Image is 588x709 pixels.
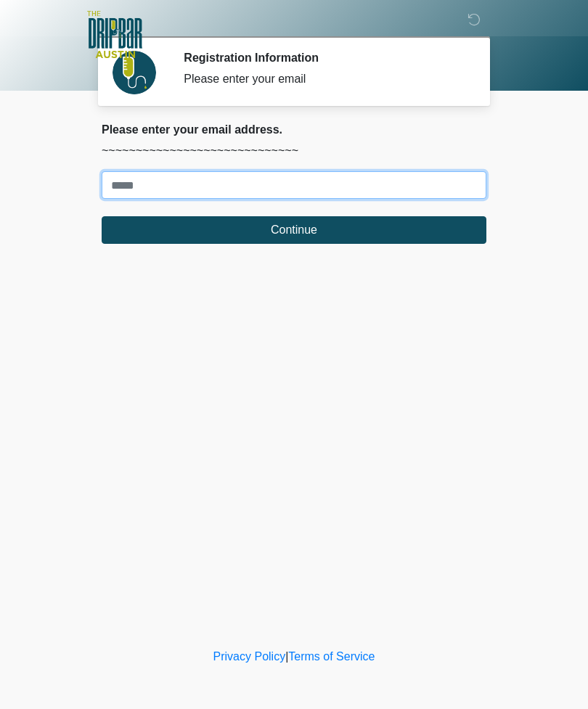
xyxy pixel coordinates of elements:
img: The DRIPBaR - Austin The Domain Logo [87,11,142,58]
div: Please enter your email [184,70,465,88]
a: | [285,650,288,663]
p: ~~~~~~~~~~~~~~~~~~~~~~~~~~~~~ [102,142,486,160]
button: Continue [102,216,486,244]
a: Terms of Service [288,650,375,663]
img: Agent Avatar [113,51,156,94]
h2: Please enter your email address. [102,123,486,136]
a: Privacy Policy [213,650,286,663]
